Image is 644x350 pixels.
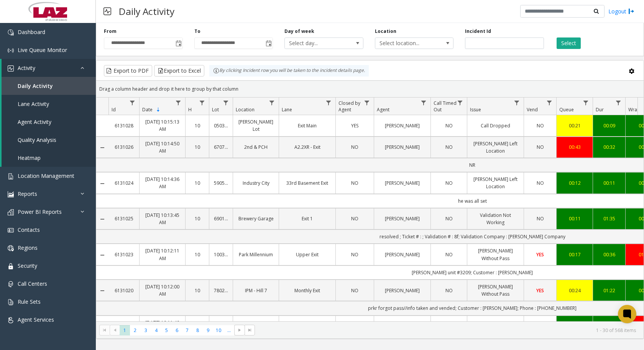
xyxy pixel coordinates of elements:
[537,144,544,150] span: NO
[561,122,588,129] a: 00:21
[113,251,135,258] a: 6131023
[561,215,588,222] a: 00:11
[379,122,426,129] a: [PERSON_NAME]
[247,327,253,333] span: Go to the last page
[18,136,56,143] span: Quality Analysis
[559,106,574,113] span: Queue
[470,106,481,113] span: Issue
[340,122,369,129] a: YES
[238,215,274,222] a: Brewery Garage
[96,252,108,258] a: Collapse Details
[18,118,51,125] span: Agent Activity
[104,28,117,35] label: From
[214,143,228,151] a: 670745
[375,28,396,35] label: Location
[8,29,14,36] img: 'icon'
[212,106,219,113] span: Lot
[197,98,207,108] a: H Filter Menu
[264,38,273,49] span: Toggle popup
[8,245,14,251] img: 'icon'
[113,143,135,151] a: 6131026
[234,325,245,335] span: Go to the next page
[561,251,588,258] a: 00:17
[2,131,96,149] a: Quality Analysis
[529,179,552,187] a: NO
[142,106,153,113] span: Date
[8,281,14,287] img: 'icon'
[214,251,228,258] a: 100343
[18,46,67,54] span: Live Queue Monitor
[8,263,14,269] img: 'icon'
[537,215,544,222] span: NO
[598,143,621,151] a: 00:32
[455,98,465,108] a: Call Timed Out Filter Menu
[96,145,108,151] a: Collapse Details
[598,215,621,222] a: 01:35
[598,179,621,187] div: 00:11
[8,299,14,305] img: 'icon'
[613,98,624,108] a: Dur Filter Menu
[598,251,621,258] a: 00:36
[144,319,181,334] a: [DATE] 10:11:49 AM
[557,37,581,49] button: Select
[581,98,591,108] a: Queue Filter Menu
[144,247,181,262] a: [DATE] 10:12:11 AM
[598,122,621,129] div: 00:09
[284,122,331,129] a: Exit Main
[2,95,96,113] a: Lane Activity
[103,2,111,21] img: pageIcon
[435,179,462,187] a: NO
[192,325,203,335] span: Page 8
[18,172,74,179] span: Location Management
[362,98,372,108] a: Closed by Agent Filter Menu
[340,287,369,294] a: NO
[190,215,204,222] a: 10
[8,227,14,233] img: 'icon'
[8,65,14,72] img: 'icon'
[214,325,224,335] span: Page 10
[379,143,426,151] a: [PERSON_NAME]
[151,325,161,335] span: Page 4
[608,7,634,15] a: Logout
[144,212,181,226] a: [DATE] 10:13:45 AM
[351,215,358,222] span: NO
[214,215,228,222] a: 690180
[285,38,347,49] span: Select day...
[472,122,519,129] a: Call Dropped
[194,28,200,35] label: To
[561,287,588,294] a: 00:24
[465,28,491,35] label: Incident Id
[284,179,331,187] a: 33rd Basement Exit
[18,190,37,197] span: Reports
[529,122,552,129] a: NO
[284,215,331,222] a: Exit 1
[18,154,41,161] span: Heatmap
[379,215,426,222] a: [PERSON_NAME]
[527,106,538,113] span: Vend
[203,325,213,335] span: Page 9
[544,98,555,108] a: Vend Filter Menu
[2,113,96,131] a: Agent Activity
[8,209,14,215] img: 'icon'
[188,106,192,113] span: H
[529,251,552,258] a: YES
[435,287,462,294] a: NO
[434,100,457,113] span: Call Timed Out
[18,226,40,233] span: Contacts
[18,208,62,215] span: Power BI Reports
[155,107,161,113] span: Sortable
[214,122,228,129] a: 050324
[284,28,314,35] label: Day of week
[18,82,53,90] span: Daily Activity
[472,176,519,190] a: [PERSON_NAME] Left Location
[120,325,130,335] span: Page 1
[213,68,219,74] img: infoIcon.svg
[144,176,181,190] a: [DATE] 10:14:36 AM
[182,325,192,335] span: Page 7
[351,287,358,294] span: NO
[351,180,358,186] span: NO
[351,144,358,150] span: NO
